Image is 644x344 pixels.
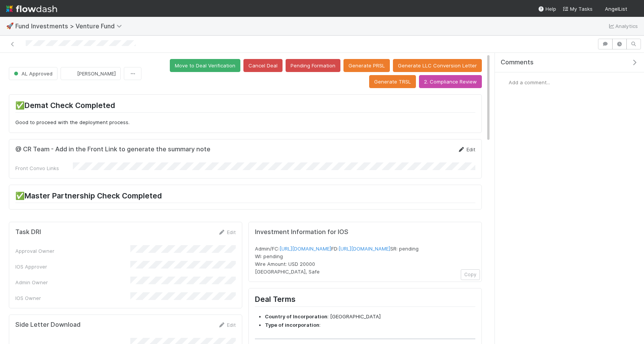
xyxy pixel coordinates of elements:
[77,70,116,77] span: [PERSON_NAME]
[265,313,327,319] strong: Country of Incorporation
[15,228,41,236] h5: Task DRI
[286,59,340,72] button: Pending Formation
[265,322,319,328] strong: Type of incorporation
[562,5,593,13] a: My Tasks
[15,101,475,113] h2: ✅Demat Check Completed
[15,146,210,153] h5: @ CR Team - Add in the Front Link to generate the summary note
[562,6,593,12] span: My Tasks
[393,59,482,72] button: Generate LLC Conversion Letter
[67,70,75,77] img: avatar_f2899df2-d2b9-483b-a052-ca3b1db2e5e2.png
[255,246,419,275] span: Admin/FC: FD: SR: pending WI: pending Wire Amount: USD 20000 [GEOGRAPHIC_DATA], Safe
[501,59,534,66] span: Comments
[6,2,57,15] img: logo-inverted-e16ddd16eac7371096b0.svg
[15,321,80,329] h5: Side Letter Download
[509,79,550,85] span: Add a comment...
[255,295,475,306] h2: Deal Terms
[255,228,475,236] h5: Investment Information for IOS
[538,5,556,13] div: Help
[338,246,390,252] a: [URL][DOMAIN_NAME]
[419,75,482,88] button: 2. Compliance Review
[15,278,130,286] div: Admin Owner
[9,67,58,80] button: AL Approved
[170,59,240,72] button: Move to Deal Verification
[218,229,236,235] a: Edit
[15,294,130,302] div: IOS Owner
[6,23,14,29] span: 🚀
[501,79,509,86] img: avatar_6daca87a-2c2e-4848-8ddb-62067031c24f.png
[343,59,390,72] button: Generate PRSL
[608,21,638,31] a: Analytics
[15,164,73,172] div: Front Convo Links
[15,22,126,30] span: Fund Investments > Venture Fund
[218,322,236,328] a: Edit
[461,269,480,280] button: Copy
[630,5,638,13] img: avatar_6daca87a-2c2e-4848-8ddb-62067031c24f.png
[15,119,475,126] p: Good to proceed with the deployment process.
[265,313,475,321] li: : [GEOGRAPHIC_DATA]
[15,191,475,203] h2: ✅Master Partnership Check Completed
[369,75,416,88] button: Generate TRSL
[243,59,283,72] button: Cancel Deal
[15,263,130,270] div: IOS Approver
[15,247,130,255] div: Approval Owner
[605,6,627,12] span: AngelList
[61,67,121,80] button: [PERSON_NAME]
[279,246,331,252] a: [URL][DOMAIN_NAME]
[457,146,475,152] a: Edit
[12,70,53,77] span: AL Approved
[265,321,475,329] li: :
